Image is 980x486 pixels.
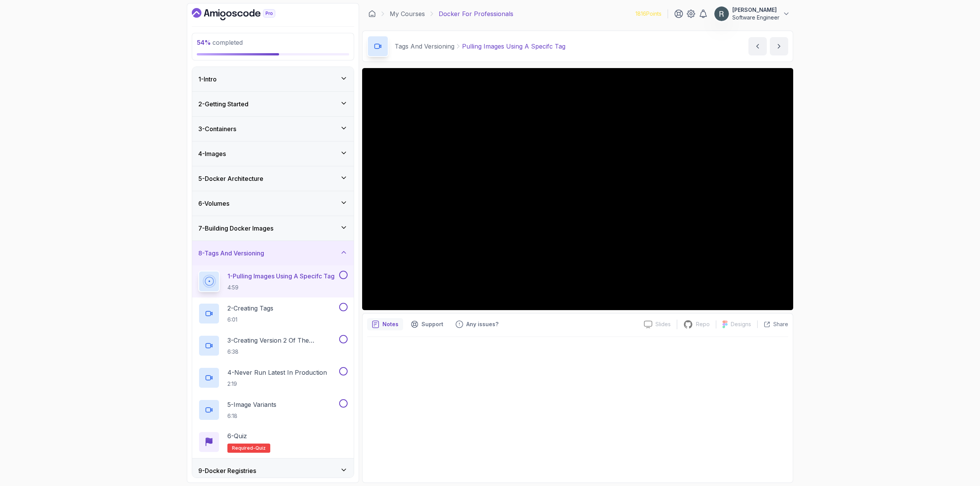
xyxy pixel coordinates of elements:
h3: 4 - Images [198,149,226,158]
span: 54 % [197,39,211,46]
p: Any issues? [466,320,498,328]
p: 1 - Pulling Images Using A Specifc Tag [227,271,335,281]
p: 2 - Creating Tags [227,304,273,313]
button: 1-Intro [192,67,354,91]
h3: 3 - Containers [198,124,236,133]
button: 4-Images [192,141,354,166]
p: Tags And Versioning [395,42,454,51]
p: 4 - Never Run Latest In Production [227,368,327,377]
button: 6-Volumes [192,191,354,216]
h3: 1 - Intro [198,75,217,84]
span: quiz [255,445,266,451]
iframe: 1 - Pulling Images using a Specifc Tag [362,68,793,310]
p: Designs [731,320,751,328]
button: 1-Pulling Images Using A Specifc Tag4:59 [198,271,348,292]
a: Dashboard [368,10,376,18]
p: 4:59 [227,284,335,291]
a: Dashboard [192,8,293,20]
p: Notes [382,320,399,328]
h3: 7 - Building Docker Images [198,224,273,233]
a: My Courses [390,9,425,18]
h3: 5 - Docker Architecture [198,174,263,183]
p: 5 - Image Variants [227,400,276,409]
button: next content [770,37,788,55]
p: Pulling Images Using A Specifc Tag [462,42,565,51]
button: previous content [748,37,767,55]
button: 3-Creating Version 2 Of The Dashboard6:38 [198,335,348,356]
button: 8-Tags And Versioning [192,241,354,265]
p: 3 - Creating Version 2 Of The Dashboard [227,336,338,345]
p: 1816 Points [635,10,661,18]
p: Share [773,320,788,328]
button: Feedback button [451,318,503,330]
p: 2:19 [227,380,327,388]
button: 5-Docker Architecture [192,166,354,191]
button: user profile image[PERSON_NAME]Software Engineer [714,6,790,21]
img: user profile image [714,7,729,21]
button: Support button [406,318,448,330]
p: Repo [696,320,710,328]
button: 2-Creating Tags6:01 [198,303,348,324]
p: 6:18 [227,412,276,420]
button: 2-Getting Started [192,92,354,116]
h3: 8 - Tags And Versioning [198,249,264,258]
p: Slides [655,320,671,328]
button: 7-Building Docker Images [192,216,354,241]
button: 4-Never Run Latest In Production2:19 [198,367,348,388]
button: 9-Docker Registries [192,458,354,483]
button: notes button [367,318,403,330]
h3: 9 - Docker Registries [198,466,256,475]
button: 3-Containers [192,117,354,141]
p: Docker For Professionals [439,9,513,18]
h3: 2 - Getting Started [198,99,248,109]
button: 5-Image Variants6:18 [198,399,348,421]
p: 6:01 [227,316,273,323]
span: Required- [232,445,255,451]
p: Software Engineer [732,14,779,21]
p: [PERSON_NAME] [732,6,779,14]
p: Support [421,320,443,328]
h3: 6 - Volumes [198,199,229,208]
button: Share [757,320,788,328]
span: completed [197,39,243,46]
p: 6 - Quiz [227,431,247,440]
button: 6-QuizRequired-quiz [198,431,348,453]
p: 6:38 [227,348,338,356]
